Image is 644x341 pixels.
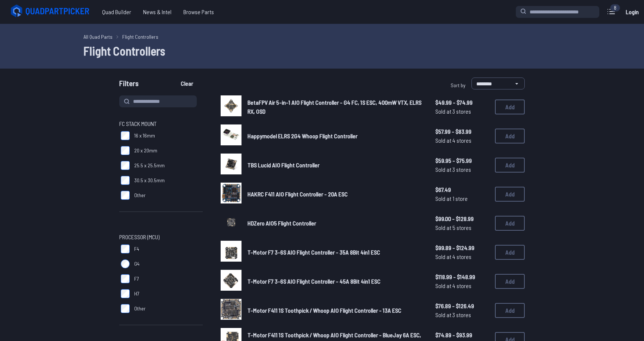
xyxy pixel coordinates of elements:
button: Add [495,274,525,289]
span: Happymodel ELRS 2G4 Whoop Flight Controller [247,132,357,139]
span: 30.5 x 30.5mm [134,177,165,184]
input: G4 [121,259,130,268]
select: Sort by [471,78,525,89]
a: HDZero AIO5 Flight Controller [247,219,423,228]
a: image [221,270,241,293]
a: TBS Lucid AIO Flight Controller [247,161,423,170]
button: Add [495,129,525,143]
span: $118.99 - $148.99 [435,272,489,281]
button: Add [495,187,525,202]
a: T-Motor F411 1S Toothpick / Whoop AIO Flight Controller - 13A ESC [247,306,423,315]
button: Add [495,100,525,114]
a: image [221,154,241,177]
span: $99.89 - $124.99 [435,243,489,252]
span: T-Motor F7 3-6S AIO Flight Controller - 35A 8Bit 4in1 ESC [247,249,380,256]
span: HDZero AIO5 Flight Controller [247,220,316,227]
input: F7 [121,274,130,283]
a: BetaFPV Air 5-in-1 AIO Flight Controller - G4 FC, 1S ESC, 400mW VTX, ELRS RX, OSD [247,98,423,116]
a: All Quad Parts [83,33,113,41]
span: 20 x 20mm [134,147,157,154]
img: image [221,241,241,262]
a: Browse Parts [177,4,220,19]
a: image [221,183,241,206]
input: Other [121,304,130,313]
button: Add [495,216,525,231]
a: Flight Controllers [122,33,158,41]
span: Sold at 3 stores [435,107,489,116]
img: image [221,95,241,116]
a: T-Motor F7 3-6S AIO Flight Controller - 35A 8Bit 4in1 ESC [247,248,423,257]
img: image [221,182,241,203]
img: image [221,212,241,233]
span: Sold at 3 stores [435,165,489,174]
img: image [221,299,241,320]
input: Other [121,191,130,200]
a: image [221,124,241,148]
a: image [221,299,241,322]
a: image [221,95,241,119]
span: $67.49 [435,185,489,194]
span: T-Motor F7 3-6S AIO Flight Controller - 45A 8Bit 4in1 ESC [247,278,381,285]
input: 16 x 16mm [121,131,130,140]
input: 25.5 x 25.5mm [121,161,130,170]
input: 20 x 20mm [121,146,130,155]
span: HAKRC F411 AIO Flight Controller - 20A ESC [247,190,348,198]
button: Add [495,303,525,318]
span: 16 x 16mm [134,132,155,139]
input: 30.5 x 30.5mm [121,176,130,185]
a: Quad Builder [96,4,137,19]
span: G4 [134,260,139,268]
span: $49.99 - $74.99 [435,98,489,107]
img: image [221,154,241,174]
span: F4 [134,245,139,253]
a: image [221,241,241,264]
span: 25.5 x 25.5mm [134,162,165,169]
span: H7 [134,290,139,297]
span: F7 [134,275,139,282]
a: T-Motor F7 3-6S AIO Flight Controller - 45A 8Bit 4in1 ESC [247,277,423,286]
span: Sold at 3 stores [435,310,489,319]
span: TBS Lucid AIO Flight Controller [247,161,319,168]
a: News & Intel [137,4,177,19]
span: $57.99 - $83.99 [435,127,489,136]
span: T-Motor F411 1S Toothpick / Whoop AIO Flight Controller - 13A ESC [247,307,401,314]
input: H7 [121,289,130,298]
span: $99.00 - $128.99 [435,214,489,223]
span: Sort by [451,82,465,88]
a: Login [623,4,641,19]
span: Sold at 4 stores [435,252,489,261]
span: FC Stack Mount [119,119,157,128]
span: Other [134,305,146,312]
span: Filters [119,78,139,92]
div: 8 [610,4,620,12]
span: Sold at 5 stores [435,223,489,232]
span: Processor (MCU) [119,233,160,241]
button: Add [495,158,525,173]
img: image [221,270,241,291]
span: Sold at 4 stores [435,136,489,145]
a: Happymodel ELRS 2G4 Whoop Flight Controller [247,132,423,140]
span: Other [134,192,146,199]
input: F4 [121,244,130,253]
span: Sold at 4 stores [435,281,489,290]
img: image [221,124,241,145]
span: $76.89 - $126.49 [435,301,489,310]
a: image [221,212,241,235]
button: Clear [174,78,199,89]
h1: Flight Controllers [83,42,561,60]
span: Sold at 1 store [435,194,489,203]
span: $74.89 - $93.99 [435,331,489,340]
button: Add [495,245,525,260]
span: $59.95 - $75.99 [435,156,489,165]
span: BetaFPV Air 5-in-1 AIO Flight Controller - G4 FC, 1S ESC, 400mW VTX, ELRS RX, OSD [247,99,422,115]
a: HAKRC F411 AIO Flight Controller - 20A ESC [247,190,423,199]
